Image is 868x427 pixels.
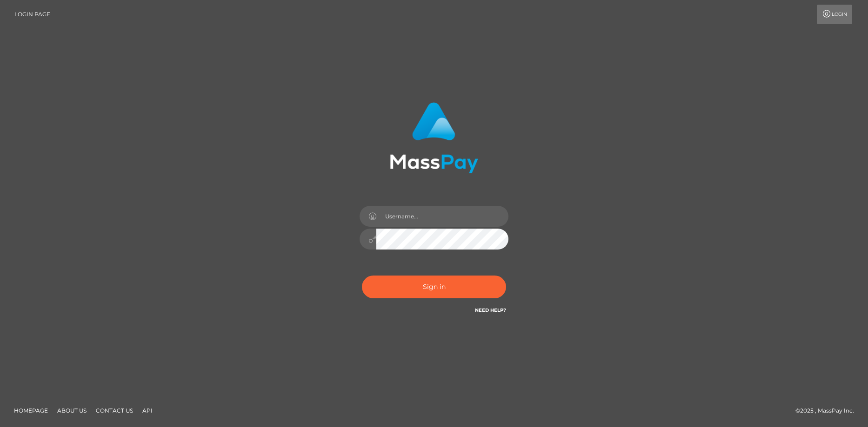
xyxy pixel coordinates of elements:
a: API [139,403,156,418]
a: Need Help? [475,307,506,313]
button: Sign in [362,276,506,298]
a: Login Page [14,5,50,24]
input: Username... [376,206,508,227]
img: MassPay Login [390,102,478,173]
a: Contact Us [92,403,137,418]
a: About Us [53,403,90,418]
div: © 2025 , MassPay Inc. [795,406,861,416]
a: Homepage [10,403,52,418]
a: Login [817,5,852,24]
